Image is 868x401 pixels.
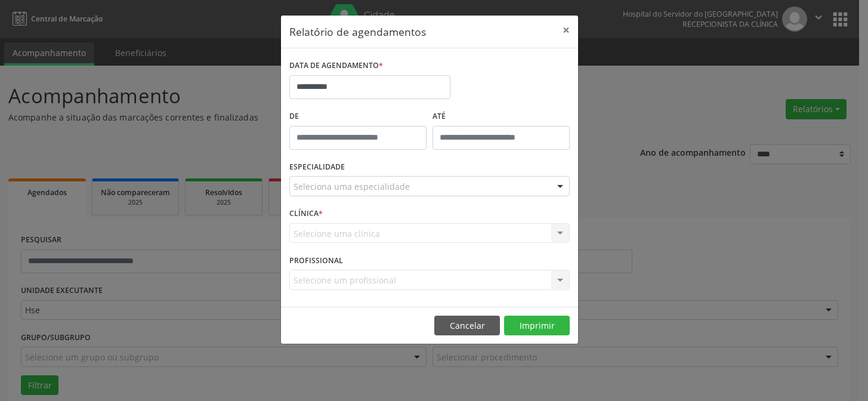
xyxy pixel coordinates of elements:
label: DATA DE AGENDAMENTO [289,57,383,75]
h5: Relatório de agendamentos [289,24,426,39]
span: Seleciona uma especialidade [294,180,410,193]
button: Cancelar [434,316,500,336]
label: ESPECIALIDADE [289,158,345,177]
button: Close [554,16,578,45]
label: PROFISSIONAL [289,251,343,270]
label: CLÍNICA [289,205,323,223]
label: ATÉ [433,107,570,126]
button: Imprimir [504,316,570,336]
label: De [289,107,427,126]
